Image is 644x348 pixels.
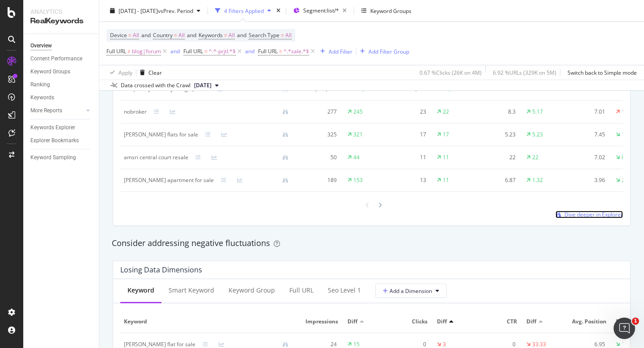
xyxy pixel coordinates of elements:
button: Keyword Groups [358,4,415,18]
span: and [187,31,196,39]
div: Add Filter Group [369,47,409,55]
span: Dive deeper in Explorer [564,211,623,218]
div: Full URL [289,286,314,295]
div: 1.32 [532,176,543,184]
span: Full URL [258,47,278,55]
span: and [141,31,151,39]
span: All [285,29,292,42]
div: Data crossed with the Crawl [121,81,191,89]
span: 2025 Sep. 1st [194,81,212,89]
div: Content Performance [30,54,82,64]
button: [DATE] [191,80,222,91]
div: Ranking [30,80,50,89]
div: Losing Data Dimensions [120,265,202,274]
div: 17 [443,131,449,139]
span: All [229,29,235,42]
span: = [174,31,177,39]
div: amsri central court resale [124,153,188,161]
div: taisha apartment for sale [124,176,214,184]
div: Apply [119,68,132,76]
span: Device [110,31,127,39]
a: Explorer Bookmarks [30,136,93,145]
span: = [224,31,227,39]
span: Keyword [124,318,293,326]
div: RealKeywords [30,16,92,26]
button: Clear [136,65,162,80]
div: 4 Filters Applied [224,7,264,14]
span: All [178,29,185,42]
a: Keywords Explorer [30,123,93,132]
button: Switch back to Simple mode [564,65,637,80]
span: Diff [526,318,536,326]
div: Explorer Bookmarks [30,136,79,145]
span: vs Prev. Period [158,7,193,14]
span: ^.*-prjtl.*$ [209,45,236,58]
span: Full URL [183,47,203,55]
a: Keyword Sampling [30,153,93,162]
span: blog|forum [132,45,161,58]
span: Keywords [199,31,223,39]
div: Keyword Groups [370,7,411,14]
div: 277 [303,108,337,116]
span: ^.*sale.*$ [284,45,309,58]
div: Switch back to Simple mode [568,68,637,76]
div: 1.54 [622,131,632,139]
span: = [281,31,284,39]
div: 22 [532,153,538,161]
div: 11 [443,176,449,184]
span: Diff [437,318,447,326]
a: Keywords [30,93,93,102]
a: Dive deeper in Explorer [555,211,623,218]
button: Add Filter Group [356,46,409,57]
div: 7.02 [571,153,605,161]
div: 22 [482,153,516,161]
span: Search Type [249,31,280,39]
button: 4 Filters Applied [212,4,275,18]
iframe: Intercom live chat [614,318,635,339]
a: Keyword Groups [30,67,93,76]
a: Overview [30,41,93,51]
button: Add a Dimension [375,284,447,298]
span: Clicks [392,318,428,326]
div: 5.23 [532,131,543,139]
div: More Reports [30,106,62,115]
div: 325 [303,131,337,139]
div: 50 [303,153,337,161]
span: CTR [482,318,517,326]
div: 6.87 [482,176,516,184]
span: and [237,31,246,39]
span: All [133,29,139,42]
button: Apply [106,65,132,80]
div: Keywords Explorer [30,123,75,132]
div: aparna zenon flats for sale [124,131,198,139]
div: 0.64 [622,153,632,161]
div: nobroker [124,108,147,116]
span: ≠ [127,47,131,55]
span: = [204,47,208,55]
div: 0.67 % Clicks ( 26K on 4M ) [419,68,482,76]
span: Add a Dimension [383,287,432,295]
div: 7.45 [571,131,605,139]
div: Keyword Sampling [30,153,76,162]
span: Full URL [106,47,126,55]
div: Consider addressing negative fluctuations [112,238,631,249]
div: and [245,47,254,55]
div: 245 [353,108,363,116]
div: 11 [443,153,449,161]
div: Keyword Groups [30,67,70,76]
div: 44 [353,153,360,161]
div: 2.23 [622,176,632,184]
button: and [245,47,254,55]
div: 23 [392,108,426,116]
div: 8.3 [482,108,516,116]
div: Overview [30,41,52,51]
div: 7.01 [571,108,605,116]
button: Segment:list/* [290,4,350,18]
div: times [275,6,282,15]
span: Diff [347,318,357,326]
div: 13 [392,176,426,184]
div: 22 [443,108,449,116]
div: 11 [392,153,426,161]
div: 153 [353,176,363,184]
div: 321 [353,131,363,139]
